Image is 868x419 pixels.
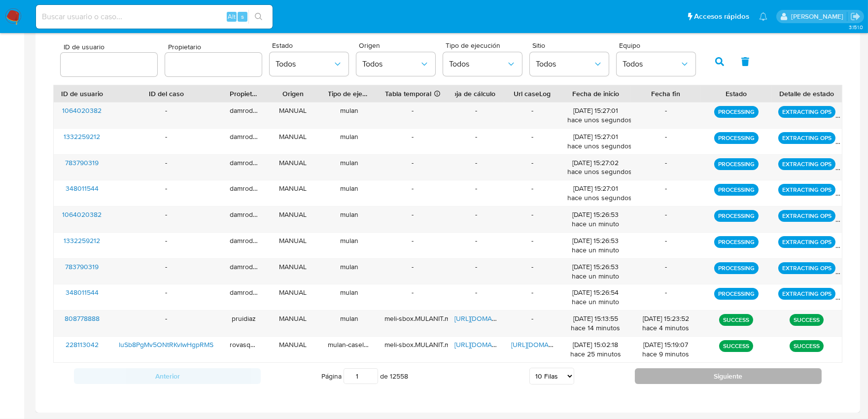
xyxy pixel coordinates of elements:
p: sandra.chabay@mercadolibre.com [791,12,847,21]
input: Buscar usuario o caso... [36,10,273,23]
span: s [241,12,244,21]
a: Notificaciones [759,12,767,21]
span: Alt [228,12,236,21]
a: Salir [850,11,861,22]
span: Accesos rápidos [694,11,749,22]
button: search-icon [248,10,269,24]
span: 3.151.0 [849,23,863,31]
